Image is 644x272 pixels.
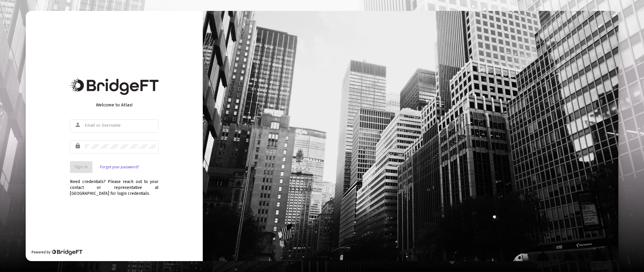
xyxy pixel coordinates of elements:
div: Welcome to Atlas! [70,102,158,108]
button: Sign In [70,161,92,173]
input: Email or Username [85,123,156,128]
span: Sign In [75,164,88,169]
mat-icon: lock [75,142,82,149]
img: Bridge Financial Technology Logo [51,249,82,255]
div: Powered by [32,249,82,255]
a: Forgot your password? [100,164,139,170]
div: Need credentials? Please reach out to your contact or representative at [GEOGRAPHIC_DATA] for log... [70,173,158,197]
mat-icon: person [75,121,82,128]
img: Bridge Financial Technology Logo [70,78,158,95]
